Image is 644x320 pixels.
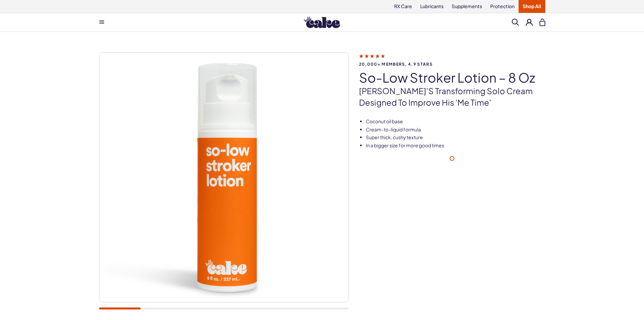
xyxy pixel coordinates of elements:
h1: So-Low Stroker Lotion – 8 oz [359,70,545,85]
img: So-Low Stroker Lotion – 8 oz [99,52,349,302]
span: 20,000+ members, 4.9 stars [359,62,545,66]
a: 20,000+ members, 4.9 stars [359,53,545,66]
li: Coconut oil base [366,118,545,125]
img: Hello Cake [304,17,340,28]
li: In a bigger size for more good times [366,142,545,149]
li: Cream-to-liquid formula [366,126,545,133]
li: Super thick, cushy texture [366,134,545,141]
p: [PERSON_NAME]'s transforming solo cream designed to improve his 'me time' [359,85,545,108]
